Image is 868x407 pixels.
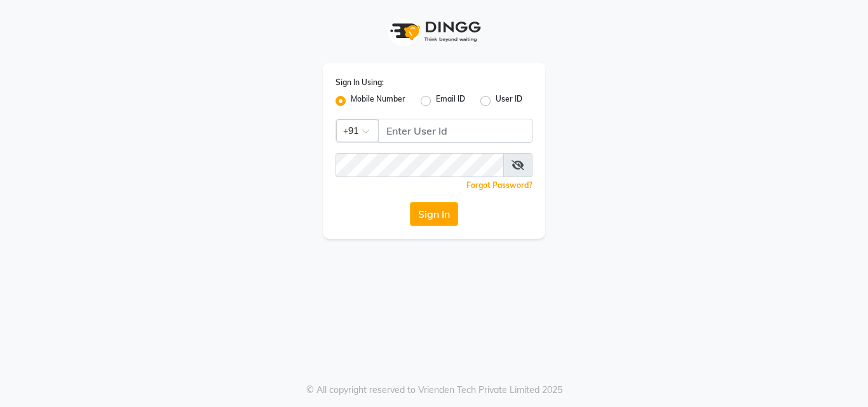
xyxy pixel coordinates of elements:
a: Forgot Password? [466,180,532,190]
label: Sign In Using: [336,77,384,88]
input: Username [336,153,504,177]
img: logo1.svg [383,13,485,50]
label: Mobile Number [351,93,405,109]
input: Username [378,119,532,143]
label: User ID [496,93,522,109]
label: Email ID [436,93,465,109]
button: Sign In [410,202,458,226]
